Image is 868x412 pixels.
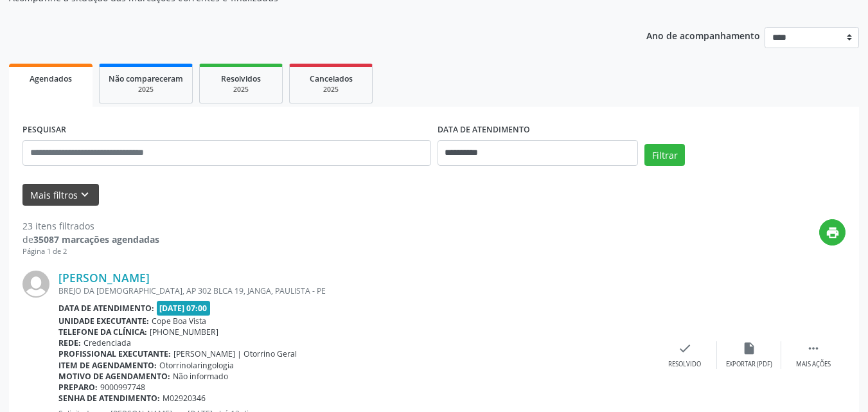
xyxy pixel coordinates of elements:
[58,393,160,404] b: Senha de atendimento:
[742,341,756,355] i: insert_drive_file
[58,360,157,371] b: Item de agendamento:
[159,360,234,371] span: Otorrinolaringologia
[58,327,147,337] b: Telefone da clínica:
[58,382,98,393] b: Preparo:
[438,120,530,140] label: DATA DE ATENDIMENTO
[109,85,183,94] div: 2025
[78,188,92,202] i: keyboard_arrow_down
[58,371,170,382] b: Motivo de agendamento:
[221,73,261,84] span: Resolvidos
[22,184,99,206] button: Mais filtroskeyboard_arrow_down
[668,360,701,369] div: Resolvido
[826,226,840,240] i: print
[58,271,150,285] a: [PERSON_NAME]
[152,316,206,327] span: Cope Boa Vista
[299,85,363,94] div: 2025
[173,371,228,382] span: Não informado
[209,85,273,94] div: 2025
[157,301,211,316] span: [DATE] 07:00
[58,316,149,327] b: Unidade executante:
[22,246,159,257] div: Página 1 de 2
[726,360,772,369] div: Exportar (PDF)
[22,271,49,298] img: img
[819,219,846,246] button: print
[22,233,159,246] div: de
[796,360,831,369] div: Mais ações
[58,303,154,314] b: Data de atendimento:
[163,393,206,404] span: M02920346
[310,73,353,84] span: Cancelados
[806,341,820,355] i: 
[58,337,81,348] b: Rede:
[644,144,685,166] button: Filtrar
[22,219,159,233] div: 23 itens filtrados
[33,233,159,246] strong: 35087 marcações agendadas
[84,337,131,348] span: Credenciada
[150,327,218,337] span: [PHONE_NUMBER]
[58,348,171,359] b: Profissional executante:
[109,73,183,84] span: Não compareceram
[100,382,145,393] span: 9000997748
[30,73,72,84] span: Agendados
[22,120,66,140] label: PESQUISAR
[173,348,297,359] span: [PERSON_NAME] | Otorrino Geral
[678,341,692,355] i: check
[646,27,760,43] p: Ano de acompanhamento
[58,285,653,296] div: BREJO DA [DEMOGRAPHIC_DATA], AP 302 BLCA 19, JANGA, PAULISTA - PE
